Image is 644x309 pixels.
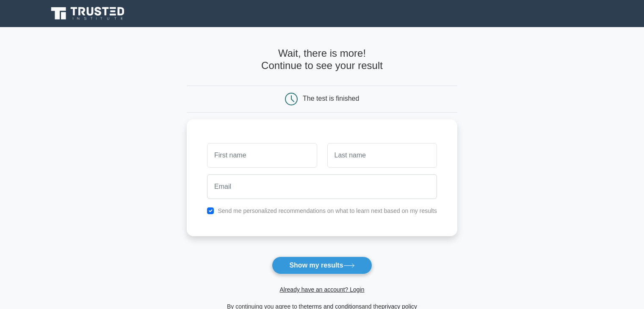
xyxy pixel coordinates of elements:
[218,207,437,214] label: Send me personalized recommendations on what to learn next based on my results
[303,95,359,102] div: The test is finished
[187,47,457,72] h4: Wait, there is more! Continue to see your result
[327,143,437,168] input: Last name
[279,286,364,293] a: Already have an account? Login
[207,143,317,168] input: First name
[207,174,437,199] input: Email
[272,257,372,274] button: Show my results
